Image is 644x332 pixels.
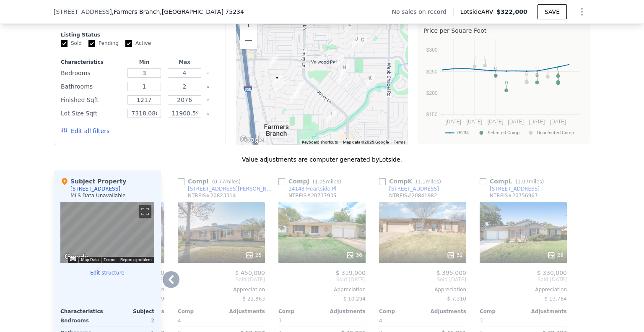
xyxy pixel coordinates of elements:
text: 75234 [456,130,469,136]
div: 13911 Rawhide Pkwy [362,71,378,91]
div: 25 [245,251,262,259]
div: Map [60,202,154,263]
span: $ 319,000 [336,269,366,276]
button: Map Data [81,257,99,263]
div: Appreciation [178,286,265,293]
div: Comp L [480,177,548,186]
div: 14148 Heartside Pl [288,186,336,192]
div: Comp J [278,177,345,186]
div: 13944 Birchlawn Dr [336,60,352,81]
span: ( miles) [209,179,244,185]
div: NTREIS # 20737935 [288,192,337,199]
text: [DATE] [529,119,545,125]
a: Report a problem [120,257,152,262]
span: $ 10,294 [343,296,366,302]
div: A chart. [423,37,585,141]
span: 3 [480,318,483,324]
div: Adjustments [322,308,366,315]
label: Pending [88,40,119,47]
div: Listing Status [61,31,219,38]
text: [DATE] [508,119,524,125]
span: 4 [379,318,382,324]
div: Adjustments [423,308,466,315]
button: Show Options [574,3,590,20]
div: 13811 Pyramid Dr [334,68,350,89]
a: [STREET_ADDRESS] [480,186,540,192]
button: Edit structure [60,269,154,276]
div: MLS Data Unavailable [70,192,126,199]
div: 2510 Wasina Dr [271,76,287,97]
text: L [484,55,486,60]
div: - [324,315,366,327]
text: [DATE] [467,119,483,125]
div: 36 [346,251,362,259]
div: 13419 Janwood Ln [323,106,339,127]
div: Characteristics [60,308,107,315]
text: [DATE] [445,119,461,125]
div: Comp I [178,177,244,186]
span: 1.1 [418,179,426,185]
div: Bedrooms [60,315,106,327]
label: Active [125,40,151,47]
text: J [473,56,476,61]
span: [STREET_ADDRESS] [54,8,112,16]
div: 2528 Springvale Dr [269,70,285,91]
button: Clear [206,99,210,102]
input: Pending [88,40,95,47]
a: Open this area in Google Maps (opens a new window) [238,134,266,145]
button: Keyboard shortcuts [302,139,338,145]
div: Price per Square Foot [423,25,585,37]
text: C [494,66,497,71]
text: A [556,73,560,78]
div: Comp [278,308,322,315]
span: $ 395,000 [436,269,466,276]
span: $ 22,863 [243,296,265,302]
div: Comp [379,308,423,315]
div: Finished Sqft [61,94,122,106]
div: 2928 Oxfordshire Ln [355,32,371,53]
button: Clear [206,85,210,89]
span: $ 7,310 [447,296,466,302]
a: [STREET_ADDRESS][PERSON_NAME] [178,186,275,192]
button: Zoom out [240,32,257,49]
span: , Farmers Branch [112,8,244,16]
input: Active [125,40,132,47]
text: $250 [426,69,438,75]
div: Bedrooms [61,67,122,79]
div: Comp [178,308,221,315]
div: [STREET_ADDRESS] [70,186,120,192]
text: [DATE] [488,119,504,125]
button: Clear [206,112,210,115]
text: I [526,73,527,78]
span: $ 13,784 [545,296,567,302]
div: Value adjustments are computer generated by Lotside . [54,155,590,164]
div: NTREIS # 20823314 [188,192,236,199]
a: [STREET_ADDRESS] [379,186,439,192]
span: , [GEOGRAPHIC_DATA] 75234 [160,8,244,15]
span: Sold [DATE] [480,276,567,283]
div: Adjustments [221,308,265,315]
div: 14053 Stardust Ln [331,52,347,73]
div: Subject Property [60,177,126,186]
text: D [505,80,508,85]
span: 3 [278,318,282,324]
label: Sold [61,40,82,47]
div: No sales on record [392,8,453,16]
img: Google [238,134,266,145]
span: Map data ©2025 Google [343,140,389,144]
span: ( miles) [512,179,547,185]
div: Characteristics [61,59,122,65]
div: Min [126,59,163,65]
div: 2861 Old North Rd [342,16,358,37]
a: 14148 Heartside Pl [278,186,336,192]
span: 4 [178,318,181,324]
div: - [223,315,265,327]
text: K [546,67,550,72]
div: 2 [109,315,154,327]
text: H [525,72,528,77]
span: ( miles) [412,179,444,185]
span: Sold [DATE] [379,276,466,283]
input: Sold [61,40,68,47]
button: Edit all filters [61,127,109,135]
text: G [535,65,539,70]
